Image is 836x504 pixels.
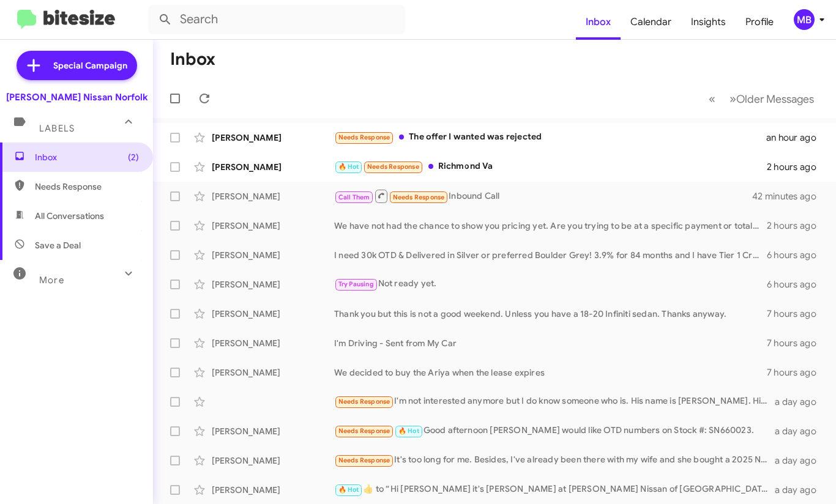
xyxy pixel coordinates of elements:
span: Save a Deal [35,239,81,251]
span: (2) [128,151,139,163]
span: 🔥 Hot [338,486,359,494]
div: I need 30k OTD & Delivered in Silver or preferred Boulder Grey! 3.9% for 84 months and I have Tie... [334,249,767,261]
div: an hour ago [766,132,826,144]
div: Richmond Va [334,160,767,174]
button: MB [783,9,823,30]
span: Needs Response [338,398,390,406]
span: Older Messages [736,92,814,106]
div: I'm not interested anymore but I do know someone who is. His name is [PERSON_NAME]. His number is... [334,395,774,409]
div: a day ago [774,484,826,496]
div: 7 hours ago [767,308,826,320]
div: Not ready yet. [334,277,767,291]
div: We have not had the chance to show you pricing yet. Are you trying to be at a specific payment or... [334,220,767,232]
div: 7 hours ago [767,337,826,349]
div: ​👍​ to “ Hi [PERSON_NAME] it's [PERSON_NAME] at [PERSON_NAME] Nissan of [GEOGRAPHIC_DATA]. I just... [334,483,774,497]
div: 6 hours ago [767,249,826,261]
div: [PERSON_NAME] [212,366,334,379]
span: 🔥 Hot [398,427,419,435]
span: Try Pausing [338,280,374,288]
div: Thank you but this is not a good weekend. Unless you have a 18-20 Infiniti sedan. Thanks anyway. [334,308,767,320]
div: [PERSON_NAME] [212,249,334,261]
span: « [709,91,715,106]
span: 🔥 Hot [338,163,359,171]
span: Needs Response [35,180,139,193]
div: a day ago [774,425,826,437]
div: [PERSON_NAME] [212,132,334,144]
div: [PERSON_NAME] [212,454,334,467]
h1: Inbox [170,50,215,69]
div: The offer I wanted was rejected [334,130,766,144]
div: 6 hours ago [767,278,826,291]
a: Inbox [576,4,621,40]
input: Search [148,5,405,34]
div: [PERSON_NAME] [212,337,334,349]
div: Inbound Call [334,188,753,204]
div: [PERSON_NAME] [212,425,334,437]
div: 42 minutes ago [753,190,826,202]
div: MB [794,9,815,30]
div: a day ago [774,454,826,467]
div: It's too long for me. Besides, I've already been there with my wife and she bought a 2025 Nissan ... [334,453,774,467]
div: 2 hours ago [767,161,826,173]
a: Calendar [621,4,681,40]
nav: Page navigation example [702,86,821,111]
span: » [730,91,736,106]
span: Needs Response [393,193,445,201]
a: Insights [681,4,736,40]
a: Special Campaign [17,51,137,80]
div: a day ago [774,396,826,408]
span: Needs Response [338,427,390,435]
div: [PERSON_NAME] [212,278,334,291]
div: [PERSON_NAME] [212,220,334,232]
div: [PERSON_NAME] Nissan Norfolk [6,91,147,103]
div: Good afternoon [PERSON_NAME] would like OTD numbers on Stock #: SN660023. [334,424,774,438]
span: Needs Response [367,163,419,171]
span: Inbox [35,151,139,163]
div: [PERSON_NAME] [212,161,334,173]
a: Profile [736,4,783,40]
span: More [39,275,64,286]
div: [PERSON_NAME] [212,484,334,496]
span: Call Them [338,193,370,201]
span: Special Campaign [53,59,127,72]
div: 7 hours ago [767,366,826,379]
span: Labels [39,123,75,134]
span: Needs Response [338,133,390,141]
button: Previous [701,86,723,111]
span: Needs Response [338,456,390,464]
span: All Conversations [35,210,104,222]
div: We decided to buy the Ariya when the lease expires [334,366,767,379]
button: Next [722,86,821,111]
div: [PERSON_NAME] [212,308,334,320]
div: 2 hours ago [767,220,826,232]
div: I'm Driving - Sent from My Car [334,337,767,349]
div: [PERSON_NAME] [212,190,334,202]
